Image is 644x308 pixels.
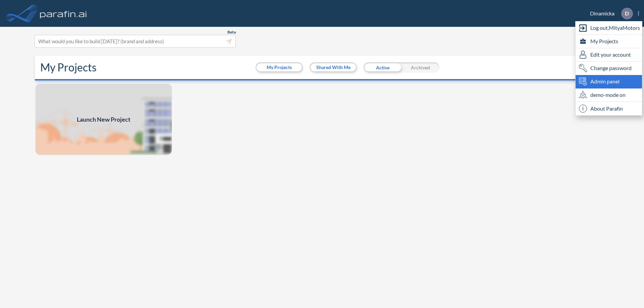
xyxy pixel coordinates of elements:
h2: My Projects [40,61,97,74]
div: My Projects [576,35,642,48]
span: demo-mode on [590,91,626,99]
div: Dinamicka [580,8,639,19]
img: logo [39,7,88,20]
span: Log out, MityaMotors [590,24,640,32]
div: About Parafin [576,102,642,115]
div: Active [364,62,401,72]
div: Admin panel [576,75,642,88]
span: Change password [590,64,632,72]
span: About Parafin [590,105,623,113]
span: Edit your account [590,51,631,59]
span: Beta [227,29,236,35]
div: Log out [576,21,642,35]
div: demo-mode on [576,88,642,102]
span: Launch New Project [77,115,130,124]
a: Launch New Project [35,83,172,156]
button: Shared With Me [311,63,356,71]
div: Edit user [576,48,642,62]
p: D [625,10,629,16]
span: i [579,105,587,113]
span: My Projects [590,37,618,45]
div: Change password [576,62,642,75]
span: Admin panel [590,77,620,85]
div: Archived [401,62,439,72]
button: My Projects [257,63,302,71]
img: add [35,83,172,156]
